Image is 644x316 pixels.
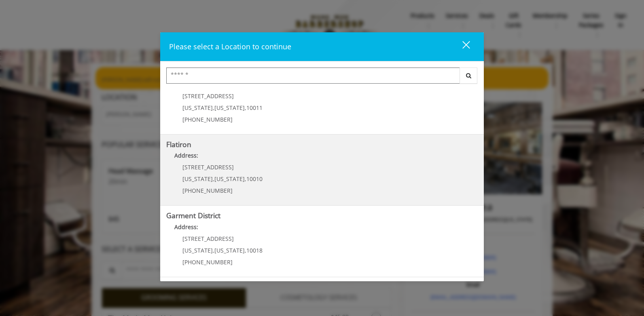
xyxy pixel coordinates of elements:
[464,73,473,78] i: Search button
[214,175,245,183] span: [US_STATE]
[245,104,246,112] span: ,
[182,116,233,123] span: [PHONE_NUMBER]
[182,163,234,171] span: [STREET_ADDRESS]
[245,246,246,254] span: ,
[246,175,263,183] span: 10010
[246,104,263,112] span: 10011
[246,246,263,254] span: 10018
[245,175,246,183] span: ,
[182,175,213,183] span: [US_STATE]
[182,235,234,242] span: [STREET_ADDRESS]
[447,38,475,55] button: close dialog
[166,67,478,88] div: Center Select
[213,175,214,183] span: ,
[213,104,214,112] span: ,
[453,40,469,53] div: close dialog
[169,42,291,51] span: Please select a Location to continue
[182,187,233,194] span: [PHONE_NUMBER]
[182,258,233,266] span: [PHONE_NUMBER]
[174,223,198,231] b: Address:
[214,246,245,254] span: [US_STATE]
[166,67,460,84] input: Search Center
[174,152,198,159] b: Address:
[182,246,213,254] span: [US_STATE]
[182,92,234,100] span: [STREET_ADDRESS]
[166,211,220,220] b: Garment District
[214,104,245,112] span: [US_STATE]
[213,246,214,254] span: ,
[166,139,191,149] b: Flatiron
[182,104,213,112] span: [US_STATE]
